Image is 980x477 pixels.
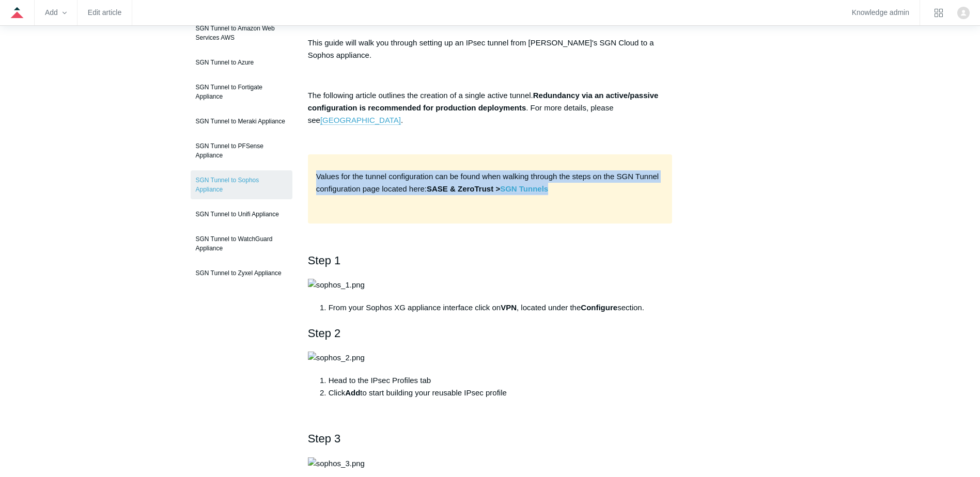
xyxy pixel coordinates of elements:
a: Knowledge admin [852,10,909,15]
strong: VPN [501,303,517,312]
h2: Step 2 [308,324,673,342]
a: SGN Tunnel to Azure [191,53,292,72]
a: Edit article [88,10,121,15]
img: sophos_1.png [308,279,365,291]
h2: Step 3 [308,430,673,448]
a: SGN Tunnel to Sophos Appliance [191,170,292,199]
p: The following article outlines the creation of a single active tunnel. . For more details, please... [308,89,673,126]
strong: Add [345,388,360,397]
a: [GEOGRAPHIC_DATA] [320,116,401,125]
img: user avatar [957,7,970,19]
strong: SASE & ZeroTrust > [427,184,548,194]
p: Values for the tunnel configuration can be found when walking through the steps on the SGN Tunnel... [316,170,664,208]
li: Head to the IPsec Profiles tab [329,374,673,387]
a: SGN Tunnel to Amazon Web Services AWS [191,19,292,47]
a: SGN Tunnel to PFSense Appliance [191,136,292,165]
strong: Redundancy via an active/passive configuration is recommended for production deployments [308,91,659,112]
a: SGN Tunnel to Unifi Appliance [191,204,292,224]
zd-hc-trigger: Click your profile icon to open the profile menu [957,7,970,19]
a: SGN Tunnel to WatchGuard Appliance [191,229,292,258]
a: SGN Tunnel to Zyxel Appliance [191,263,292,283]
zd-hc-trigger: Add [45,10,67,15]
a: SGN Tunnel to Fortigate Appliance [191,77,292,106]
p: This guide will walk you through setting up an IPsec tunnel from [PERSON_NAME]'s SGN Cloud to a S... [308,37,673,61]
strong: Configure [581,303,617,312]
a: SGN Tunnels [500,184,548,194]
li: From your Sophos XG appliance interface click on , located under the section. [329,301,673,314]
img: sophos_2.png [308,352,365,364]
h2: Step 1 [308,251,673,269]
img: sophos_3.png [308,457,365,470]
a: SGN Tunnel to Meraki Appliance [191,112,292,131]
li: Click to start building your reusable IPsec profile [329,387,673,399]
